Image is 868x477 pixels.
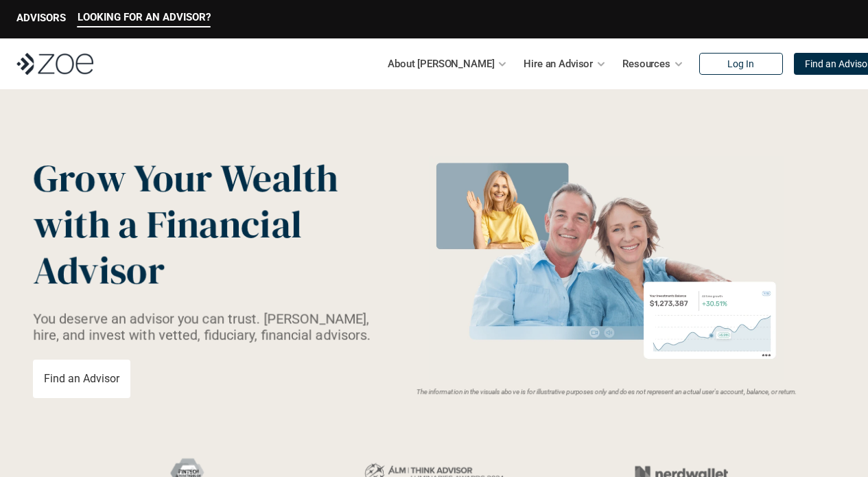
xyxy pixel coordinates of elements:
[727,58,754,70] p: Log In
[33,360,130,398] a: Find an Advisor
[524,54,593,74] p: Hire an Advisor
[78,11,211,23] p: LOOKING FOR AN ADVISOR?
[416,388,797,395] em: The information in the visuals above is for illustrative purposes only and does not represent an ...
[16,12,66,24] p: ADVISORS
[33,152,338,205] span: Grow Your Wealth
[388,54,494,74] p: About [PERSON_NAME]
[44,372,119,385] p: Find an Advisor
[699,53,783,75] a: Log In
[33,198,310,296] span: with a Financial Advisor
[622,54,670,74] p: Resources
[33,310,378,343] p: You deserve an advisor you can trust. [PERSON_NAME], hire, and invest with vetted, fiduciary, fin...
